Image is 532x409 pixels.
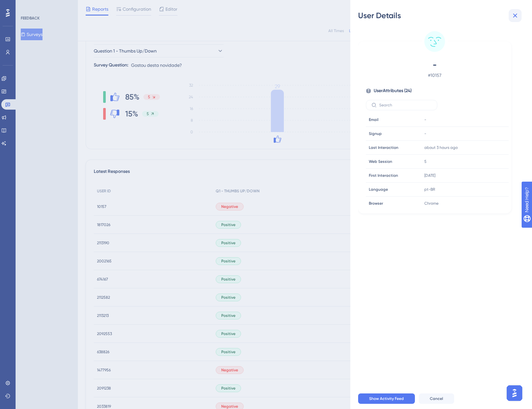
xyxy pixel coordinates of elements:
[424,187,435,192] span: pt-BR
[374,87,412,95] span: User Attributes ( 24 )
[424,117,426,122] span: -
[379,103,432,107] input: Search
[430,396,443,401] span: Cancel
[358,10,524,21] div: User Details
[424,201,439,206] span: Chrome
[369,159,392,164] span: Web Session
[424,145,458,150] time: about 3 hours ago
[369,117,379,122] span: Email
[378,71,492,79] span: # 10157
[369,396,404,401] span: Show Activity Feed
[505,383,524,403] iframe: UserGuiding AI Assistant Launcher
[369,187,388,192] span: Language
[378,60,492,70] span: -
[369,145,398,150] span: Last Interaction
[424,131,426,136] span: -
[369,173,398,178] span: First Interaction
[424,173,435,178] time: [DATE]
[369,131,382,136] span: Signup
[424,159,427,164] span: 5
[369,201,383,206] span: Browser
[15,2,41,9] span: Need Help?
[358,393,415,404] button: Show Activity Feed
[419,393,454,404] button: Cancel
